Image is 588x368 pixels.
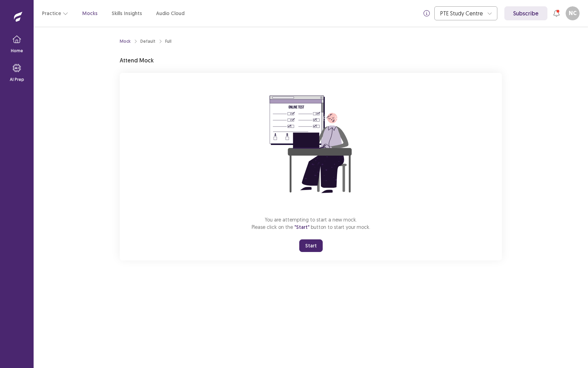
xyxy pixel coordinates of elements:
[120,38,171,45] nav: breadcrumb
[294,224,309,230] span: "Start"
[504,6,547,20] a: Subscribe
[248,81,374,207] img: attend-mock
[82,10,98,17] a: Mocks
[156,10,184,17] a: Audio Cloud
[11,48,23,54] p: Home
[42,7,68,20] button: Practice
[299,239,323,252] button: Start
[420,7,433,20] button: info
[120,38,131,45] a: Mock
[440,7,484,20] div: PTE Study Centre
[566,6,580,20] button: NC
[10,76,24,83] p: AI Prep
[112,10,142,17] a: Skills Insights
[165,38,171,45] div: Full
[120,56,154,64] p: Attend Mock
[252,216,370,231] p: You are attempting to start a new mock. Please click on the button to start your mock.
[140,38,155,45] div: Default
